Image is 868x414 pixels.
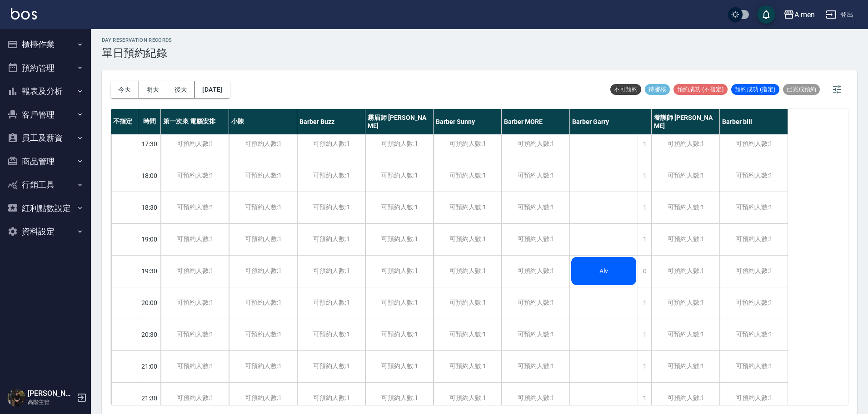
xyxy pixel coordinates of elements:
div: 21:00 [138,350,161,382]
button: 明天 [139,81,167,98]
div: 可預約人數:1 [229,351,297,382]
div: 可預約人數:1 [434,224,501,255]
button: 後天 [167,81,195,98]
div: 18:00 [138,160,161,192]
div: 可預約人數:1 [161,224,229,255]
div: 1 [638,192,651,223]
div: 可預約人數:1 [229,287,297,319]
div: Barber Sunny [434,109,502,134]
div: 小陳 [229,109,297,134]
button: 行銷工具 [4,173,87,197]
div: 可預約人數:1 [297,192,365,223]
div: 可預約人數:1 [365,192,433,223]
span: 不可預約 [610,85,641,94]
div: Barber Garry [570,109,652,134]
div: 可預約人數:1 [297,383,365,414]
button: 資料設定 [4,220,87,243]
div: 0 [638,256,651,287]
div: 可預約人數:1 [434,256,501,287]
div: 17:30 [138,128,161,160]
div: 19:30 [138,255,161,287]
div: 18:30 [138,192,161,223]
div: 可預約人數:1 [161,192,229,223]
h2: day Reservation records [102,37,172,43]
div: 可預約人數:1 [502,319,569,350]
div: 可預約人數:1 [365,351,433,382]
span: Alv [598,267,610,275]
div: 可預約人數:1 [365,160,433,192]
div: 可預約人數:1 [652,160,719,192]
span: 預約成功 (指定) [731,85,779,94]
div: 可預約人數:1 [229,128,297,160]
div: 1 [638,160,651,192]
div: 可預約人數:1 [502,128,569,160]
div: 第一次來 電腦安排 [161,109,229,134]
h3: 單日預約紀錄 [102,47,172,59]
div: 可預約人數:1 [161,160,229,192]
div: 可預約人數:1 [434,319,501,350]
button: A men [780,5,818,24]
button: 客戶管理 [4,103,87,127]
div: A men [794,9,815,20]
div: 可預約人數:1 [161,128,229,160]
button: 報表及分析 [4,79,87,103]
div: 可預約人數:1 [297,224,365,255]
div: 可預約人數:1 [652,287,719,319]
div: 養護師 [PERSON_NAME] [652,109,720,134]
button: 員工及薪資 [4,126,87,150]
div: 可預約人數:1 [161,383,229,414]
div: 可預約人數:1 [652,224,719,255]
div: 1 [638,224,651,255]
div: 可預約人數:1 [502,351,569,382]
div: 可預約人數:1 [434,351,501,382]
div: 20:30 [138,319,161,350]
div: 可預約人數:1 [365,128,433,160]
div: 可預約人數:1 [720,383,788,414]
div: 可預約人數:1 [297,160,365,192]
div: 可預約人數:1 [720,351,788,382]
div: 可預約人數:1 [161,351,229,382]
div: 1 [638,383,651,414]
div: 可預約人數:1 [365,287,433,319]
div: 可預約人數:1 [365,256,433,287]
div: 不指定 [111,109,138,134]
div: 可預約人數:1 [161,287,229,319]
button: [DATE] [195,81,229,98]
div: 可預約人數:1 [502,383,569,414]
div: 19:00 [138,223,161,255]
div: 可預約人數:1 [365,224,433,255]
button: 櫃檯作業 [4,33,87,56]
div: 可預約人數:1 [229,319,297,350]
div: 可預約人數:1 [365,319,433,350]
div: 可預約人數:1 [297,256,365,287]
div: 可預約人數:1 [652,319,719,350]
button: 登出 [822,6,857,23]
div: 1 [638,128,651,160]
div: 可預約人數:1 [652,256,719,287]
img: Person [7,389,25,407]
div: 可預約人數:1 [161,319,229,350]
div: 可預約人數:1 [502,256,569,287]
div: 可預約人數:1 [720,160,788,192]
div: 可預約人數:1 [434,383,501,414]
div: 可預約人數:1 [720,128,788,160]
span: 待審核 [645,85,670,94]
div: 可預約人數:1 [434,192,501,223]
button: 紅利點數設定 [4,197,87,220]
div: 時間 [138,109,161,134]
div: 可預約人數:1 [297,351,365,382]
button: 預約管理 [4,56,87,80]
div: 可預約人數:1 [229,383,297,414]
div: 可預約人數:1 [652,192,719,223]
div: 1 [638,351,651,382]
div: 可預約人數:1 [229,256,297,287]
div: 可預約人數:1 [720,224,788,255]
div: 可預約人數:1 [434,128,501,160]
div: Barber MORE [502,109,570,134]
div: 可預約人數:1 [720,319,788,350]
div: 可預約人數:1 [297,287,365,319]
div: Barber Buzz [297,109,365,134]
img: Logo [11,8,37,20]
div: 可預約人數:1 [297,128,365,160]
div: 可預約人數:1 [652,128,719,160]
